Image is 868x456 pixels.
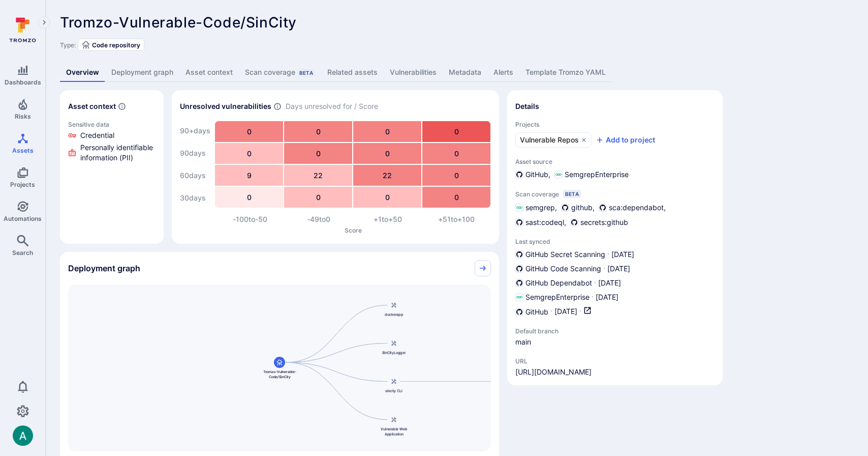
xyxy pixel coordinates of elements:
svg: Automatically discovered context associated with the asset [118,102,126,110]
span: GitHub Dependabot [525,278,592,288]
div: 0 [215,187,283,208]
span: Vulnerable Web Application [374,426,414,437]
div: 0 [284,121,352,142]
i: Expand navigation menu [41,18,48,27]
div: 0 [215,143,283,164]
span: Tromzo-Vulnerable-Code/SinCity [60,14,297,31]
span: Vulnerable Repos [520,135,579,145]
div: 0 [422,187,490,208]
div: Collapse [60,252,499,284]
span: Scan coverage [515,190,559,198]
div: Beta [297,69,315,77]
div: Scan coverage [245,67,315,77]
h2: Asset context [68,101,116,111]
a: Related assets [321,63,384,82]
div: 0 [215,121,283,142]
div: 60 days [180,165,210,186]
a: Click to view evidence [66,119,158,165]
a: Open in GitHub dashboard [583,306,592,317]
div: 0 [422,143,490,164]
span: Default branch [515,327,597,335]
div: -49 to 0 [285,214,354,224]
a: Template Tromzo YAML [519,63,612,82]
span: [DATE] [611,249,634,260]
span: Assets [12,147,34,154]
p: · [550,306,552,317]
a: Deployment graph [105,63,179,82]
div: secrets:github [570,217,628,227]
div: semgrep [515,202,555,213]
span: Last synced [515,238,715,245]
span: Projects [515,121,715,128]
span: Automations [4,215,42,222]
a: Alerts [487,63,519,82]
div: 0 [353,121,421,142]
div: 30 days [180,188,210,208]
span: GitHub Secret Scanning [525,249,605,260]
h2: Deployment graph [68,263,140,273]
div: +1 to +50 [353,214,422,224]
h2: Unresolved vulnerabilities [180,101,271,111]
span: main [515,337,597,347]
a: Overview [60,63,105,82]
span: GitHub Code Scanning [525,264,601,274]
button: Expand navigation menu [38,16,50,28]
span: SinCityLogger [382,350,406,355]
div: github [561,202,593,213]
div: Asset tabs [60,63,854,82]
a: Vulnerabilities [384,63,443,82]
div: sca:dependabot [599,202,664,213]
div: GitHub [515,169,548,180]
span: Number of vulnerabilities in status ‘Open’ ‘Triaged’ and ‘In process’ divided by score and scanne... [273,101,282,112]
span: sincity CLI [385,388,403,393]
li: Credential [68,130,156,140]
span: URL [515,357,592,365]
span: SemgrepEnterprise [525,292,590,302]
img: ACg8ocLSa5mPYBaXNx3eFu_EmspyJX0laNWN7cXOFirfQ7srZveEpg=s96-c [13,425,33,446]
span: dockerapp [385,312,403,317]
span: Type: [60,41,76,49]
div: 0 [284,143,352,164]
div: 0 [353,143,421,164]
li: Personally identifiable information (PII) [68,142,156,163]
div: 0 [422,121,490,142]
p: · [603,264,605,274]
span: Dashboards [5,78,41,86]
span: Search [12,249,33,256]
div: +51 to +100 [422,214,491,224]
p: Score [215,226,491,234]
div: 22 [284,165,352,186]
span: [DATE] [596,292,618,302]
span: [DATE] [554,306,577,317]
div: 0 [353,187,421,208]
div: 90+ days [180,121,210,141]
div: -100 to -50 [215,214,285,224]
span: Tromzo-Vulnerable-Code/SinCity [259,369,300,379]
div: 0 [284,187,352,208]
div: Add to project [596,135,655,145]
div: 9 [215,165,283,186]
span: [DATE] [607,264,630,274]
a: Vulnerable Repos [515,132,592,148]
span: Asset source [515,158,715,165]
a: Asset context [179,63,239,82]
a: Metadata [443,63,487,82]
span: Days unresolved for / Score [286,101,378,112]
p: Sensitive data [68,121,156,128]
div: 90 days [180,143,210,163]
div: Arjan Dehar [13,425,33,446]
p: · [607,249,609,260]
span: GitHub [525,307,548,317]
span: [DATE] [598,278,621,288]
h2: Details [515,101,539,111]
a: [URL][DOMAIN_NAME] [515,367,592,377]
p: · [594,278,596,288]
div: 0 [422,165,490,186]
span: Projects [10,181,35,188]
p: · [579,306,581,317]
div: 22 [353,165,421,186]
div: Beta [563,190,581,198]
span: Code repository [92,41,140,49]
span: Risks [15,112,31,120]
div: sast:codeql [515,217,564,227]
